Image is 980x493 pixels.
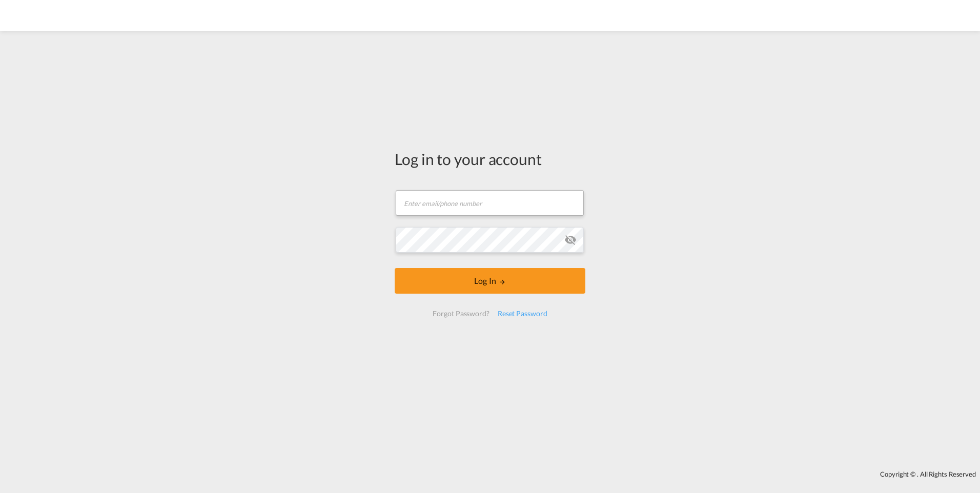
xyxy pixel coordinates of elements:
button: LOGIN [395,268,585,294]
md-icon: icon-eye-off [564,234,577,246]
div: Forgot Password? [428,304,493,323]
div: Log in to your account [395,148,585,170]
input: Enter email/phone number [396,190,584,216]
div: Reset Password [494,304,552,323]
